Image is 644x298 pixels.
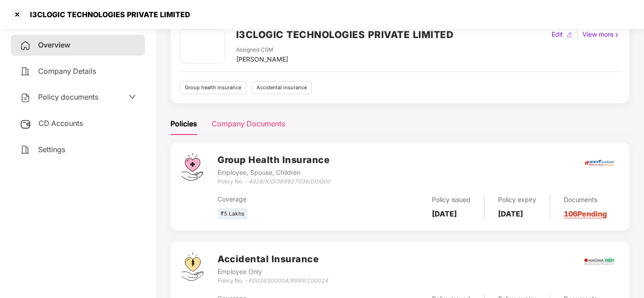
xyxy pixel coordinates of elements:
img: svg+xml;base64,PHN2ZyB3aWR0aD0iMjUiIGhlaWdodD0iMjQiIHZpZXdCb3g9IjAgMCAyNSAyNCIgZmlsbD0ibm9uZSIgeG... [20,119,31,130]
div: Accidental insurance [252,81,312,94]
div: Group health insurance [180,81,246,94]
div: Employee, Spouse, Children [218,168,330,178]
img: editIcon [567,32,573,38]
span: Company Details [38,67,96,76]
div: Policy No. - [218,277,328,285]
img: svg+xml;base64,PHN2ZyB4bWxucz0iaHR0cDovL3d3dy53My5vcmcvMjAwMC9zdmciIHdpZHRoPSI0Ny43MTQiIGhlaWdodD... [181,153,203,181]
div: Policy expiry [498,195,536,205]
div: ₹5 Lakhs [218,208,247,220]
div: View more [581,29,622,39]
img: svg+xml;base64,PHN2ZyB4bWxucz0iaHR0cDovL3d3dy53My5vcmcvMjAwMC9zdmciIHdpZHRoPSIyNCIgaGVpZ2h0PSIyNC... [20,144,31,155]
span: Overview [38,40,70,49]
img: icici.png [583,157,615,168]
span: down [129,93,136,101]
div: Edit [550,29,565,39]
img: svg+xml;base64,PHN2ZyB4bWxucz0iaHR0cDovL3d3dy53My5vcmcvMjAwMC9zdmciIHdpZHRoPSIyNCIgaGVpZ2h0PSIyNC... [20,40,31,51]
i: 4016/X/O/389827036/00/000 [248,178,330,185]
img: rightIcon [614,32,620,38]
div: Policy No. - [218,178,330,186]
img: magma.png [583,246,615,278]
a: 106 Pending [564,209,607,218]
div: Documents [564,195,607,205]
img: svg+xml;base64,PHN2ZyB4bWxucz0iaHR0cDovL3d3dy53My5vcmcvMjAwMC9zdmciIHdpZHRoPSI0OS4zMjEiIGhlaWdodD... [181,252,203,281]
b: [DATE] [432,209,457,218]
div: Employee Only [218,267,328,277]
span: Policy documents [38,92,98,101]
div: Policies [170,118,197,130]
div: Assigned CSM [236,46,288,54]
div: | [575,29,581,39]
div: Policy issued [432,195,470,205]
span: CD Accounts [39,119,83,128]
div: [PERSON_NAME] [236,54,288,64]
h2: I3CLOGIC TECHNOLOGIES PRIVATE LIMITED [236,27,454,42]
img: svg+xml;base64,PHN2ZyB4bWxucz0iaHR0cDovL3d3dy53My5vcmcvMjAwMC9zdmciIHdpZHRoPSIyNCIgaGVpZ2h0PSIyNC... [20,92,31,103]
div: Company Documents [212,118,285,130]
div: Coverage [218,194,351,204]
img: svg+xml;base64,PHN2ZyB4bWxucz0iaHR0cDovL3d3dy53My5vcmcvMjAwMC9zdmciIHdpZHRoPSIyNCIgaGVpZ2h0PSIyNC... [20,66,31,77]
div: I3CLOGIC TECHNOLOGIES PRIVATE LIMITED [24,10,190,19]
i: P0026300004/9999/100024 [248,277,328,284]
h3: Group Health Insurance [218,153,330,167]
h3: Accidental Insurance [218,252,328,266]
b: [DATE] [498,209,523,218]
span: Settings [38,145,65,154]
